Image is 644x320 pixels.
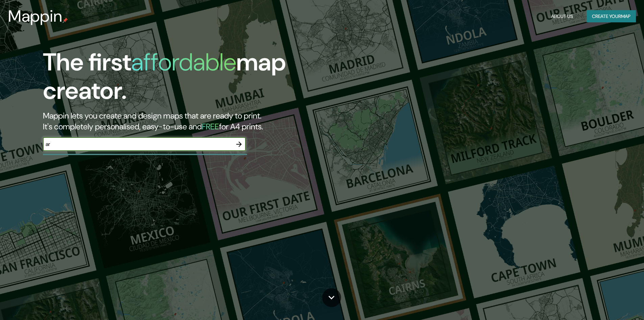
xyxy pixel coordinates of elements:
h5: FREE [202,121,219,132]
button: Create yourmap [587,10,636,23]
img: mappin-pin [63,18,68,23]
button: About Us [548,10,576,23]
h1: affordable [131,46,236,78]
h3: Mappin [8,7,63,26]
h2: Mappin lets you create and design maps that are ready to print. It's completely personalised, eas... [43,110,365,132]
iframe: Help widget launcher [584,294,637,313]
input: Choose your favourite place [43,140,232,148]
h1: The first map creator. [43,48,365,110]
